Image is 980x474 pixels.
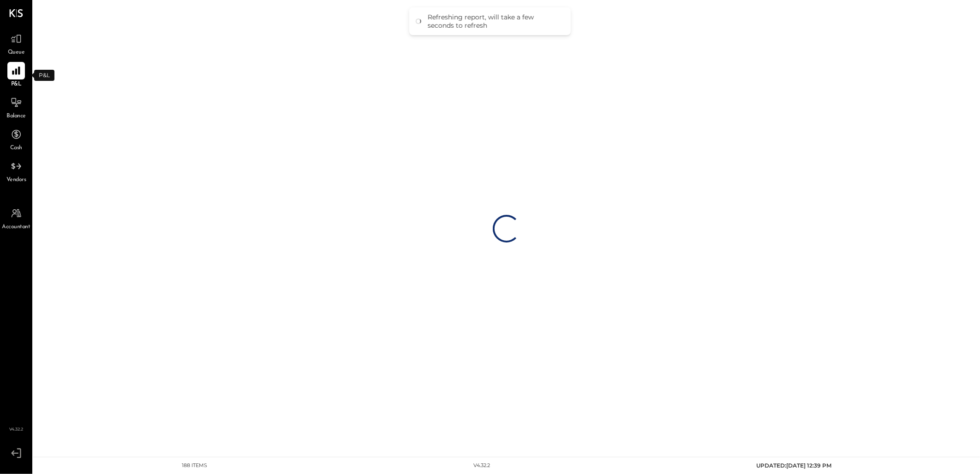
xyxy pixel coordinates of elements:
span: UPDATED: [DATE] 12:39 PM [756,462,831,469]
a: Queue [0,30,32,57]
span: Vendors [6,176,26,184]
div: P&L [34,70,54,81]
a: P&L [0,62,32,89]
a: Accountant [0,205,32,231]
a: Vendors [0,158,32,184]
span: Cash [10,144,22,152]
div: Refreshing report, will take a few seconds to refresh [428,13,562,30]
span: Accountant [2,223,30,231]
span: P&L [11,80,22,89]
span: Balance [6,112,26,121]
div: 188 items [182,462,207,469]
div: v 4.32.2 [473,462,490,469]
a: Cash [0,126,32,152]
span: Queue [8,49,25,57]
a: Balance [0,94,32,121]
